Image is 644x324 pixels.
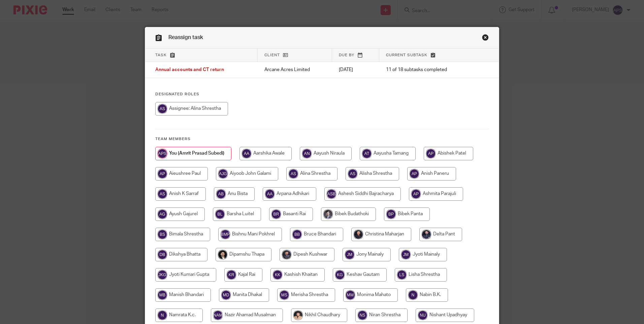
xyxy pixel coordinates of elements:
span: Current subtask [386,53,427,57]
span: Task [155,53,167,57]
p: [DATE] [339,66,373,73]
h4: Designated Roles [155,92,489,97]
span: Client [264,53,280,57]
h4: Team members [155,136,489,142]
td: 11 of 18 subtasks completed [379,62,473,78]
span: Reassign task [168,35,203,40]
span: Due by [339,53,354,57]
a: Close this dialog window [482,34,489,43]
span: Annual accounts and CT return [155,68,224,72]
p: Arcane Acres Limited [264,66,325,73]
